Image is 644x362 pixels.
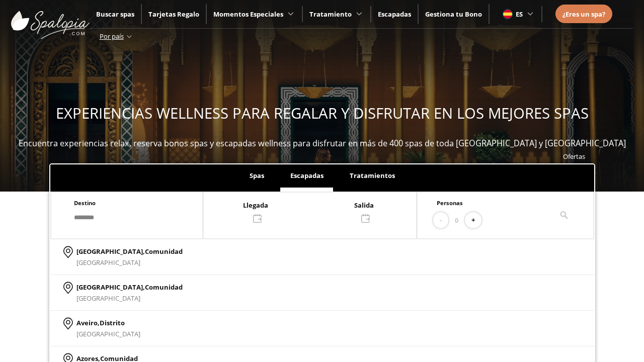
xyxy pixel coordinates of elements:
span: Spas [250,171,264,180]
span: [GEOGRAPHIC_DATA] [76,294,140,303]
span: Destino [74,199,96,207]
a: Ofertas [563,152,585,161]
span: Comunidad [145,247,183,256]
a: Tarjetas Regalo [148,10,199,19]
span: Distrito [100,318,125,327]
span: Escapadas [290,171,324,180]
span: Encuentra experiencias relax, reserva bonos spas y escapadas wellness para disfrutar en más de 40... [19,138,626,149]
a: Escapadas [378,10,411,19]
p: [GEOGRAPHIC_DATA], [76,246,183,257]
span: Comunidad [145,283,183,292]
span: 0 [455,215,458,226]
a: Buscar spas [96,10,134,19]
button: + [465,212,481,229]
a: Gestiona tu Bono [425,10,482,19]
span: Por país [100,32,124,41]
span: Personas [437,199,463,207]
span: ¿Eres un spa? [562,10,605,19]
span: [GEOGRAPHIC_DATA] [76,329,140,338]
a: ¿Eres un spa? [562,9,605,20]
img: ImgLogoSpalopia.BvClDcEz.svg [11,1,90,39]
button: - [433,212,448,229]
p: Aveiro, [76,317,140,328]
p: [GEOGRAPHIC_DATA], [76,282,183,293]
span: [GEOGRAPHIC_DATA] [76,258,140,267]
span: Tratamientos [350,171,395,180]
span: EXPERIENCIAS WELLNESS PARA REGALAR Y DISFRUTAR EN LOS MEJORES SPAS [56,103,589,123]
